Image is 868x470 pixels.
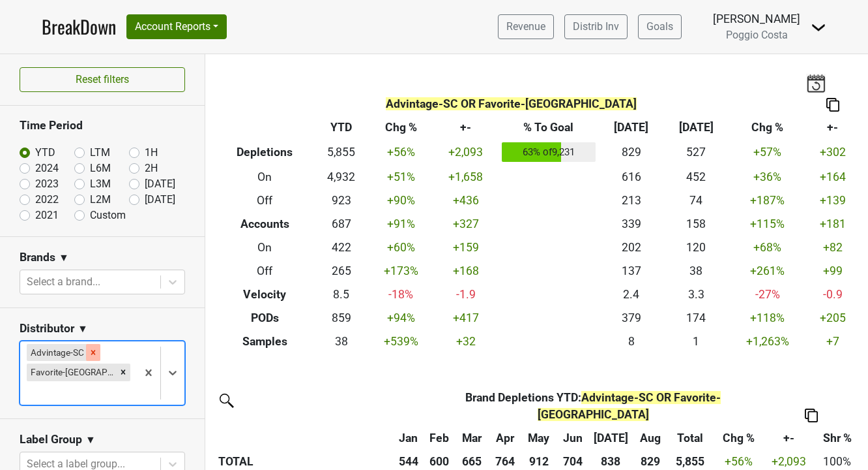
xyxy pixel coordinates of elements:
img: last_updated_date [806,74,826,92]
th: [DATE] [663,116,729,140]
td: +181 [807,212,858,236]
img: Copy to clipboard [826,98,839,112]
td: +51 % [369,165,434,189]
h3: Distributor [20,322,74,336]
td: 3.3 [663,283,729,306]
td: +302 [807,140,858,166]
td: 422 [314,236,369,259]
td: +2,093 [433,140,499,166]
td: +1,263 % [729,330,807,353]
span: Advintage-SC OR Favorite-[GEOGRAPHIC_DATA] [538,391,721,421]
td: 120 [663,236,729,259]
th: YTD [314,116,369,140]
a: Goals [638,14,682,39]
th: On [215,236,314,259]
td: 339 [599,212,664,236]
td: 923 [314,189,369,212]
td: +139 [807,189,858,212]
td: 137 [599,259,664,283]
td: 265 [314,259,369,283]
th: Aug: activate to sort column ascending [633,426,667,450]
th: Total: activate to sort column ascending [667,426,714,450]
span: ▼ [85,432,96,448]
th: May: activate to sort column ascending [521,426,557,450]
div: Remove Advintage-SC [86,344,100,361]
th: Chg % [369,116,434,140]
td: 202 [599,236,664,259]
th: Off [215,189,314,212]
label: 1H [145,145,158,161]
td: +173 % [369,259,434,283]
td: +1,658 [433,165,499,189]
td: 38 [314,330,369,353]
td: 8.5 [314,283,369,306]
td: +417 [433,306,499,330]
td: 5,855 [314,140,369,166]
th: Velocity [215,283,314,306]
div: Advintage-SC [27,344,86,361]
span: Poggio Costa [726,29,788,41]
a: Distrib Inv [564,14,628,39]
label: L3M [90,176,111,192]
img: Dropdown Menu [811,20,826,35]
div: Remove Favorite-TX [116,364,130,381]
td: +168 [433,259,499,283]
td: +187 % [729,189,807,212]
td: +56 % [369,140,434,166]
a: BreakDown [42,13,116,40]
label: Custom [90,208,126,223]
h3: Label Group [20,433,82,446]
h3: Time Period [20,119,185,133]
button: Reset filters [20,67,185,92]
td: 174 [663,306,729,330]
td: 859 [314,306,369,330]
div: Favorite-[GEOGRAPHIC_DATA] [27,364,116,381]
td: 38 [663,259,729,283]
td: +68 % [729,236,807,259]
td: +7 [807,330,858,353]
label: [DATE] [145,176,175,192]
th: Accounts [215,212,314,236]
td: 687 [314,212,369,236]
th: &nbsp;: activate to sort column ascending [215,426,394,450]
td: +205 [807,306,858,330]
td: 379 [599,306,664,330]
label: 2H [145,161,158,176]
td: +90 % [369,189,434,212]
th: Apr: activate to sort column ascending [489,426,521,450]
th: % To Goal [499,116,599,140]
td: 527 [663,140,729,166]
td: +32 [433,330,499,353]
label: YTD [35,145,55,161]
th: +- [433,116,499,140]
label: 2023 [35,176,59,192]
td: +327 [433,212,499,236]
td: 452 [663,165,729,189]
td: 4,932 [314,165,369,189]
th: Jun: activate to sort column ascending [557,426,588,450]
td: +118 % [729,306,807,330]
th: Mar: activate to sort column ascending [455,426,489,450]
label: LTM [90,145,110,161]
td: +539 % [369,330,434,353]
th: Samples [215,330,314,353]
th: Brand Depletions YTD : [424,386,763,426]
td: +57 % [729,140,807,166]
label: 2024 [35,161,59,176]
th: +-: activate to sort column ascending [763,426,814,450]
td: 829 [599,140,664,166]
td: -0.9 [807,283,858,306]
th: Depletions [215,140,314,166]
span: +2,093 [772,455,806,468]
th: Chg % [729,116,807,140]
th: Jan: activate to sort column ascending [394,426,423,450]
td: 2.4 [599,283,664,306]
td: -27 % [729,283,807,306]
td: 213 [599,189,664,212]
label: [DATE] [145,192,175,208]
td: +436 [433,189,499,212]
span: ▼ [59,250,69,266]
td: +115 % [729,212,807,236]
td: 158 [663,212,729,236]
span: +56% [725,455,753,468]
